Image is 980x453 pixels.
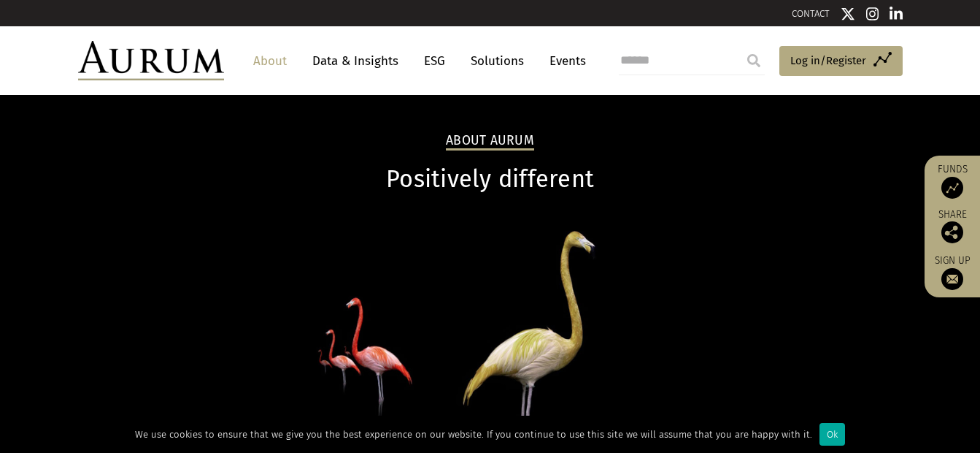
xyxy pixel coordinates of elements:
[941,221,963,243] img: Share this post
[446,133,534,151] h2: About Aurum
[779,46,903,77] a: Log in/Register
[542,47,586,75] a: Events
[932,163,973,199] a: Funds
[890,7,903,21] img: Linkedin icon
[941,268,963,290] img: Sign up to our newsletter
[246,47,294,75] a: About
[78,165,903,194] h1: Positively different
[739,46,768,75] input: Submit
[417,47,452,75] a: ESG
[305,47,406,75] a: Data & Insights
[78,41,224,80] img: Aurum
[841,7,855,21] img: Twitter icon
[819,423,845,446] div: Ok
[792,8,830,19] a: CONTACT
[463,47,531,75] a: Solutions
[790,52,866,69] span: Log in/Register
[932,254,973,290] a: Sign up
[866,7,879,21] img: Instagram icon
[941,177,963,199] img: Access Funds
[932,210,973,243] div: Share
